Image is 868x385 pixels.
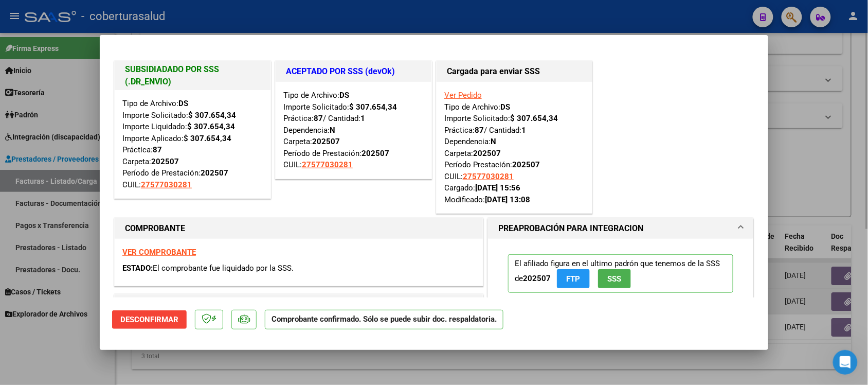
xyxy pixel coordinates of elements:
strong: $ 307.654,34 [510,114,558,123]
h1: PREAPROBACIÓN PARA INTEGRACION [498,222,643,235]
button: FTP [557,269,590,288]
strong: DS [178,99,188,108]
span: FTP [567,274,581,284]
strong: [DATE] 15:56 [475,183,520,192]
strong: 202507 [512,160,540,169]
button: Desconfirmar [112,310,187,329]
p: Comprobante confirmado. Sólo se puede subir doc. respaldatoria. [265,310,503,330]
strong: 1 [360,114,365,123]
strong: 202507 [201,168,228,178]
strong: 1 [521,126,526,135]
h1: SUBSIDIADADO POR SSS (.DR_ENVIO) [125,63,260,88]
strong: [DATE] 13:08 [485,195,530,204]
a: Ver Pedido [444,91,482,100]
strong: $ 307.654,34 [187,122,235,131]
strong: $ 307.654,34 [188,111,236,120]
span: Desconfirmar [120,315,178,324]
span: ESTADO: [122,264,153,273]
strong: 87 [314,114,323,123]
strong: DS [500,102,510,112]
strong: 202507 [523,274,551,283]
strong: 202507 [312,137,340,146]
h1: ACEPTADO POR SSS (devOk) [286,65,421,78]
span: SSS [608,274,622,284]
strong: DS [339,91,349,100]
strong: COMPROBANTE [125,223,185,233]
span: 27577030281 [302,160,353,169]
div: Tipo de Archivo: Importe Solicitado: Práctica: / Cantidad: Dependencia: Carpeta: Período de Prest... [283,90,424,171]
span: 27577030281 [463,172,514,181]
div: Tipo de Archivo: Importe Solicitado: Importe Liquidado: Importe Aplicado: Práctica: Carpeta: Perí... [122,98,263,190]
iframe: Intercom live chat [833,350,858,375]
span: 27577030281 [141,180,192,189]
strong: N [491,137,496,146]
strong: 87 [475,126,484,135]
strong: $ 307.654,34 [349,102,397,112]
strong: 202507 [473,149,501,158]
span: El comprobante fue liquidado por la SSS. [153,264,294,273]
h1: Cargada para enviar SSS [447,65,582,78]
span: Modificado: [444,195,530,204]
a: VER COMPROBANTE [122,248,196,257]
strong: N [330,126,335,135]
button: SSS [598,269,631,288]
strong: $ 307.654,34 [184,134,231,143]
p: El afiliado figura en el ultimo padrón que tenemos de la SSS de [508,254,733,293]
div: Tipo de Archivo: Importe Solicitado: Práctica: / Cantidad: Dependencia: Carpeta: Período Prestaci... [444,90,585,205]
strong: 87 [153,145,162,154]
strong: 202507 [151,157,179,166]
mat-expansion-panel-header: PREAPROBACIÓN PARA INTEGRACION [488,218,753,239]
strong: 202507 [361,149,389,158]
